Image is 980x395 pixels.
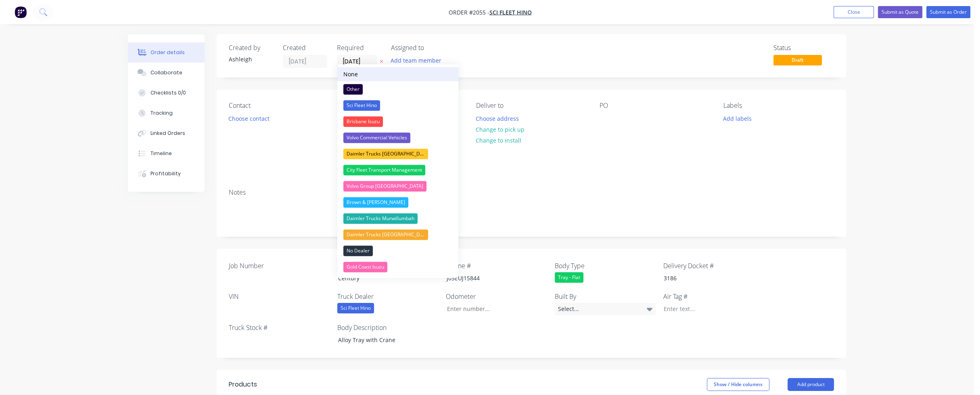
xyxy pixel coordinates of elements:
[723,102,834,109] div: Labels
[343,116,383,127] div: Brisbane Isuzu
[229,323,330,332] label: Truck Stock #
[337,259,458,275] button: Gold Coast Isuzu
[387,55,446,66] button: Add team member
[773,55,822,65] span: Draft
[128,83,205,103] button: Checklists 0/0
[600,102,710,109] div: PO
[440,303,547,315] input: Enter number...
[446,292,547,301] label: Odometer
[337,292,438,301] label: Truck Dealer
[229,292,330,301] label: VIN
[472,135,526,146] button: Change to install
[337,146,458,162] button: Daimler Trucks [GEOGRAPHIC_DATA]
[229,44,273,52] div: Created by
[343,246,373,256] div: No Dealer
[150,170,181,177] div: Profitability
[343,132,410,143] div: Volvo Commercial Vehicles
[150,150,172,157] div: Timeline
[128,42,205,63] button: Order details
[343,149,428,159] div: Daimler Trucks [GEOGRAPHIC_DATA]
[229,55,273,63] div: Ashleigh
[343,181,426,191] div: Volvo Group [GEOGRAPHIC_DATA]
[773,44,834,52] div: Status
[476,102,587,109] div: Deliver to
[489,8,532,16] a: Sci Fleet Hino
[229,261,330,271] label: Job Number
[337,227,458,243] button: Daimler Trucks [GEOGRAPHIC_DATA]
[343,100,380,111] div: Sci Fleet Hino
[337,323,438,332] label: Body Description
[332,334,433,346] div: Alloy Tray with Crane
[926,6,970,18] button: Submit as Order
[150,109,173,117] div: Tracking
[555,303,656,315] div: Select...
[337,130,458,146] button: Volvo Commercial Vehicles
[337,97,458,113] button: Sci Fleet Hino
[391,44,472,52] div: Assigned to
[224,113,274,124] button: Choose contact
[337,210,458,227] button: Daimler Trucks Murwillumbah
[337,81,458,97] button: Other
[719,113,756,124] button: Add labels
[657,272,758,284] div: 3186
[337,67,458,81] button: None
[472,113,523,124] button: Choose address
[343,229,428,240] div: Daimler Trucks [GEOGRAPHIC_DATA]
[229,102,339,109] div: Contact
[229,189,834,196] div: Notes
[337,243,458,259] button: No Dealer
[449,8,489,16] span: Order #2055 -
[150,49,185,56] div: Order details
[343,70,358,78] div: None
[391,55,446,66] button: Add team member
[343,262,387,272] div: Gold Coast Isuzu
[15,6,27,18] img: Factory
[337,194,458,210] button: Brown & [PERSON_NAME]
[337,303,374,313] div: Sci Fleet Hino
[663,261,764,271] label: Delivery Docket #
[337,178,458,194] button: Volvo Group [GEOGRAPHIC_DATA]
[337,113,458,130] button: Brisbane Isuzu
[150,69,182,76] div: Collaborate
[332,272,433,284] div: Century
[128,103,205,123] button: Tracking
[555,272,583,283] div: Tray - Flat
[283,44,327,52] div: Created
[337,44,381,52] div: Required
[343,213,418,224] div: Daimler Trucks Murwillumbah
[343,84,363,95] div: Other
[707,378,769,391] button: Show / Hide columns
[555,292,656,301] label: Built By
[788,378,834,391] button: Add product
[337,162,458,178] button: City Fleet Transport Management
[446,261,547,271] label: Engine #
[343,197,408,208] div: Brown & [PERSON_NAME]
[229,380,257,389] div: Products
[150,89,186,97] div: Checklists 0/0
[440,272,541,284] div: J05EUJ15844
[150,130,185,137] div: Linked Orders
[834,6,874,18] button: Close
[663,292,764,301] label: Air Tag #
[128,63,205,83] button: Collaborate
[878,6,922,18] button: Submit as Quote
[472,124,529,135] button: Change to pick up
[128,123,205,143] button: Linked Orders
[343,165,425,175] div: City Fleet Transport Management
[128,143,205,164] button: Timeline
[555,261,656,271] label: Body Type
[128,164,205,184] button: Profitability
